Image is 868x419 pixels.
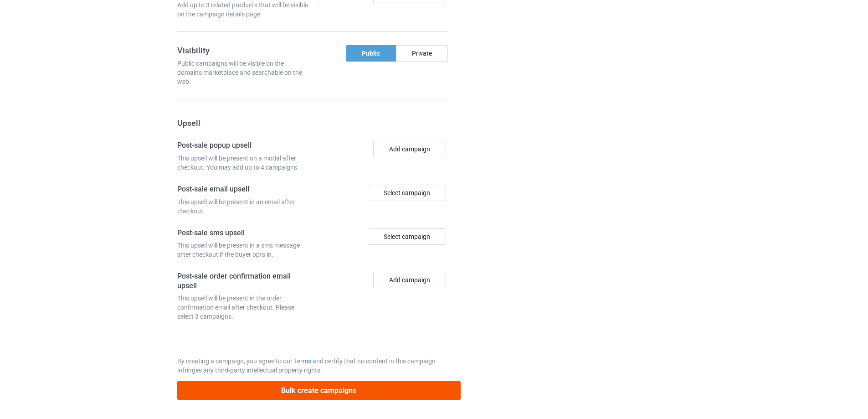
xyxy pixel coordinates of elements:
[177,357,448,375] p: By creating a campaign, you agree to our and certify that no content in this campaign infringes a...
[177,272,309,290] h4: Post-sale order confirmation email upsell
[368,228,446,245] div: Select campaign
[373,272,446,288] button: Add campaign
[177,185,309,194] h4: Post-sale email upsell
[177,45,309,56] h3: Visibility
[177,59,309,86] div: Public campaigns will be visible on the domain's marketplace and searchable on the web.
[177,0,309,19] div: Add up to 3 related products that will be visible on the campaign details page
[177,141,309,150] h4: Post-sale popup upsell
[294,357,311,365] a: Terms
[177,241,309,259] div: This upsell will be present in a sms message after checkout if the buyer opts in.
[396,45,448,62] div: Private
[177,228,309,238] h4: Post-sale sms upsell
[346,45,396,62] div: Public
[177,154,309,172] div: This upsell will be present on a modal after checkout. You may add up to 4 campaigns.
[373,141,446,157] button: Add campaign
[177,294,309,321] div: This upsell will be present in the order confirmation email after checkout. Please select 3 campa...
[177,197,309,216] div: This upsell will be present in an email after checkout.
[177,381,461,400] button: Bulk create campaigns
[368,185,446,201] div: Select campaign
[177,118,448,128] h3: Upsell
